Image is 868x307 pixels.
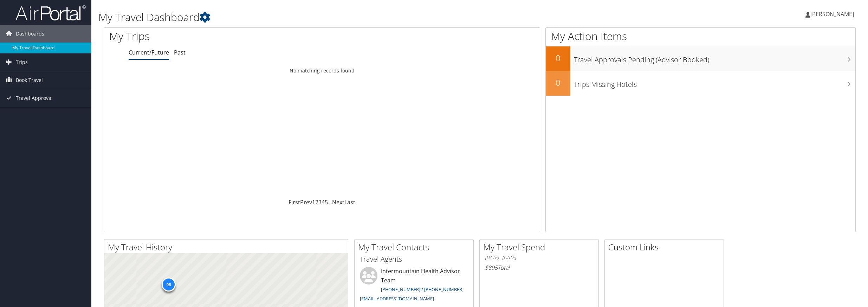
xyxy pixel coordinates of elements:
[300,198,312,206] a: Prev
[322,198,325,206] a: 4
[16,89,53,107] span: Travel Approval
[104,64,540,77] td: No matching records found
[546,71,855,96] a: 0Trips Missing Hotels
[485,264,593,271] h6: Total
[485,254,593,261] h6: [DATE] - [DATE]
[485,264,498,271] span: $895
[16,25,44,43] span: Dashboards
[360,295,434,302] a: [EMAIL_ADDRESS][DOMAIN_NAME]
[332,198,344,206] a: Next
[546,46,855,71] a: 0Travel Approvals Pending (Advisor Booked)
[574,51,855,65] h3: Travel Approvals Pending (Advisor Booked)
[325,198,328,206] a: 5
[546,29,855,44] h1: My Action Items
[108,241,348,253] h2: My Travel History
[381,286,464,293] a: [PHONE_NUMBER] / [PHONE_NUMBER]
[483,241,598,253] h2: My Travel Spend
[356,267,472,305] li: Intermountain Health Advisor Team
[98,10,607,25] h1: My Travel Dashboard
[358,241,473,253] h2: My Travel Contacts
[289,198,300,206] a: First
[546,52,570,64] h2: 0
[16,53,28,71] span: Trips
[15,5,86,21] img: airportal-logo.png
[129,49,169,56] a: Current/Future
[315,198,318,206] a: 2
[608,241,724,253] h2: Custom Links
[162,277,176,292] div: 98
[16,71,43,89] span: Book Travel
[328,198,332,206] span: …
[360,254,468,264] h3: Travel Agents
[174,49,186,56] a: Past
[344,198,355,206] a: Last
[810,10,854,18] span: [PERSON_NAME]
[109,29,353,44] h1: My Trips
[805,4,861,25] a: [PERSON_NAME]
[574,76,855,89] h3: Trips Missing Hotels
[546,77,570,89] h2: 0
[318,198,322,206] a: 3
[312,198,315,206] a: 1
